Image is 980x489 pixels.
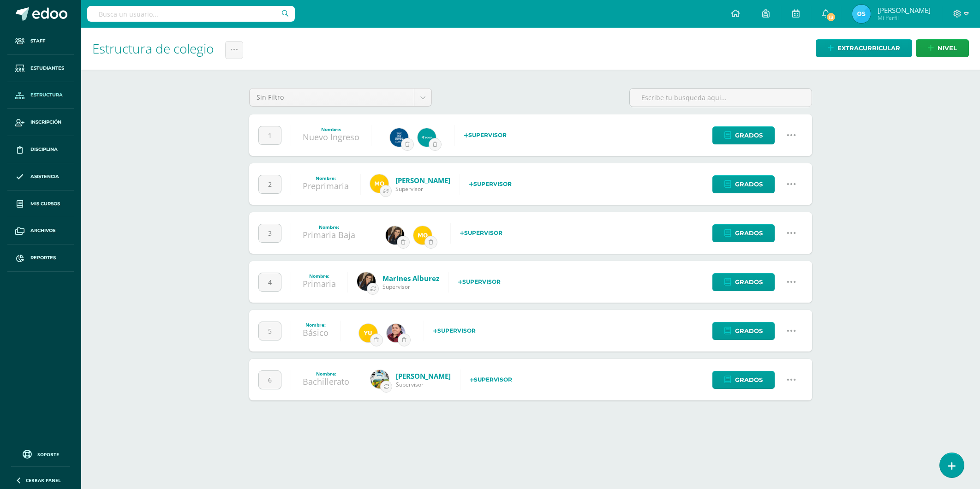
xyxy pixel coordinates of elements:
[735,371,763,388] span: Grados
[30,119,61,126] span: Inscripción
[309,273,329,279] strong: Nombre:
[712,273,775,291] a: Grados
[630,89,812,107] input: Escribe tu busqueda aqui...
[878,14,931,22] span: Mi Perfil
[37,451,59,458] span: Soporte
[303,180,349,191] a: Preprimaria
[464,131,507,138] strong: Supervisor
[396,381,451,388] span: Supervisor
[395,176,450,185] a: [PERSON_NAME]
[303,327,329,338] a: Básico
[390,128,408,147] img: b41cd0bd7c5dca2e84b8bd7996f0ae72.png
[712,126,775,144] a: Grados
[11,447,70,460] a: Soporte
[321,126,341,132] strong: Nombre:
[712,371,775,389] a: Grados
[305,322,326,328] strong: Nombre:
[396,371,451,381] a: [PERSON_NAME]
[319,224,339,230] strong: Nombre:
[735,225,763,242] span: Grados
[418,128,436,147] img: 16aac84a45bf385ff285427704d9c25e.png
[316,175,336,181] strong: Nombre:
[735,176,763,193] span: Grados
[938,40,957,57] span: nivel
[735,322,763,340] span: Grados
[916,39,969,57] a: nivel
[7,217,74,244] a: Archivos
[826,12,836,22] span: 13
[386,226,404,244] img: 6f99ca85ee158e1ea464f4dd0b53ae36.png
[303,278,336,289] a: Primaria
[7,163,74,191] a: Asistencia
[7,136,74,163] a: Disciplina
[7,28,74,55] a: Staff
[370,174,388,193] img: 4679c9c19acd2f2425bfd4ab82824cc9.png
[7,55,74,82] a: Estudiantes
[30,146,58,153] span: Disciplina
[735,127,763,144] span: Grados
[303,131,359,143] a: Nuevo Ingreso
[316,370,336,377] strong: Nombre:
[303,229,355,240] a: Primaria Baja
[7,82,74,109] a: Estructura
[382,274,439,283] a: Marines Alburez
[303,376,349,387] a: Bachillerato
[30,173,59,180] span: Asistencia
[458,278,501,285] strong: Supervisor
[387,324,405,342] img: ca38207ff64f461ec141487f36af9fbf.png
[460,229,502,236] strong: Supervisor
[735,274,763,291] span: Grados
[852,5,871,23] img: 070b477f6933f8ce66674da800cc5d3f.png
[250,89,431,106] a: Sin Filtro
[878,6,931,15] span: [PERSON_NAME]
[7,191,74,218] a: Mis cursos
[87,6,295,22] input: Busca un usuario...
[30,65,64,72] span: Estudiantes
[712,224,775,242] a: Grados
[382,283,439,291] span: Supervisor
[257,89,407,106] span: Sin Filtro
[470,376,512,383] strong: Supervisor
[395,185,450,193] span: Supervisor
[712,175,775,193] a: Grados
[30,91,63,99] span: Estructura
[712,322,775,340] a: Grados
[26,477,61,483] span: Cerrar panel
[30,227,55,234] span: Archivos
[7,244,74,272] a: Reportes
[837,40,900,57] span: Extracurricular
[30,200,60,208] span: Mis cursos
[357,272,376,291] img: 6f99ca85ee158e1ea464f4dd0b53ae36.png
[469,180,512,187] strong: Supervisor
[30,37,45,45] span: Staff
[433,327,476,334] strong: Supervisor
[816,39,912,57] a: Extracurricular
[7,109,74,136] a: Inscripción
[30,254,56,262] span: Reportes
[413,226,432,244] img: 4679c9c19acd2f2425bfd4ab82824cc9.png
[370,370,389,388] img: a257b9d1af4285118f73fe144f089b76.png
[92,40,214,57] span: Estructura de colegio
[359,324,377,342] img: 93b7b67941b764bb747a7261d69f45f2.png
